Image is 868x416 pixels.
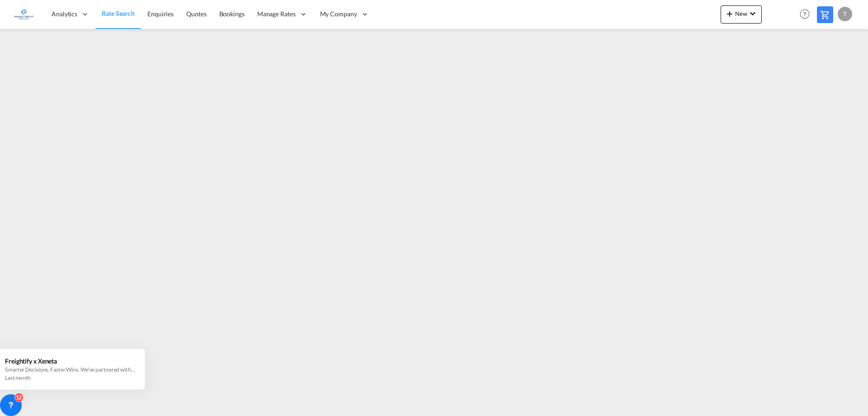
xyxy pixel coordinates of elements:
span: New [724,10,758,17]
md-icon: icon-chevron-down [747,8,758,19]
div: T [838,7,852,21]
span: Bookings [219,10,245,18]
span: Rate Search [102,10,135,17]
span: Analytics [52,10,77,19]
span: Quotes [186,10,206,18]
img: 6a2c35f0b7c411ef99d84d375d6e7407.jpg [14,4,34,24]
span: Manage Rates [257,10,296,19]
span: Help [797,6,812,22]
button: icon-plus 400-fgNewicon-chevron-down [721,5,762,24]
span: Enquiries [147,10,174,18]
div: Help [797,6,817,23]
md-icon: icon-plus 400-fg [724,8,735,19]
span: My Company [320,10,357,19]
